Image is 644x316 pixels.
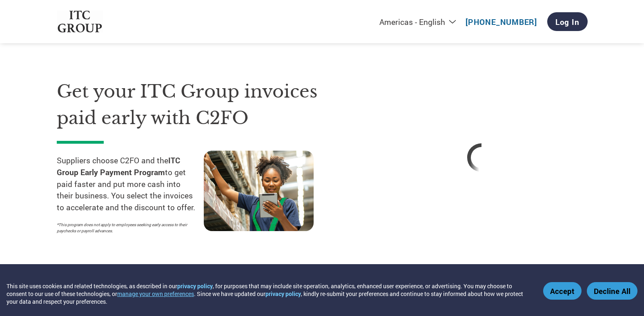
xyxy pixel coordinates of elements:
[57,78,351,131] h1: Get your ITC Group invoices paid early with C2FO
[7,282,531,305] div: This site uses cookies and related technologies, as described in our , for purposes that may incl...
[265,290,301,298] a: privacy policy
[543,282,582,300] button: Accept
[547,12,588,31] a: Log In
[57,155,180,177] strong: ITC Group Early Payment Program
[117,290,194,298] button: manage your own preferences
[587,282,637,300] button: Decline All
[57,222,196,234] p: *This program does not apply to employees seeking early access to their paychecks or payroll adva...
[177,282,213,290] a: privacy policy
[466,17,537,27] a: [PHONE_NUMBER]
[57,11,103,33] img: ITC Group
[57,155,204,214] p: Suppliers choose C2FO and the to get paid faster and put more cash into their business. You selec...
[204,151,314,231] img: supply chain worker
